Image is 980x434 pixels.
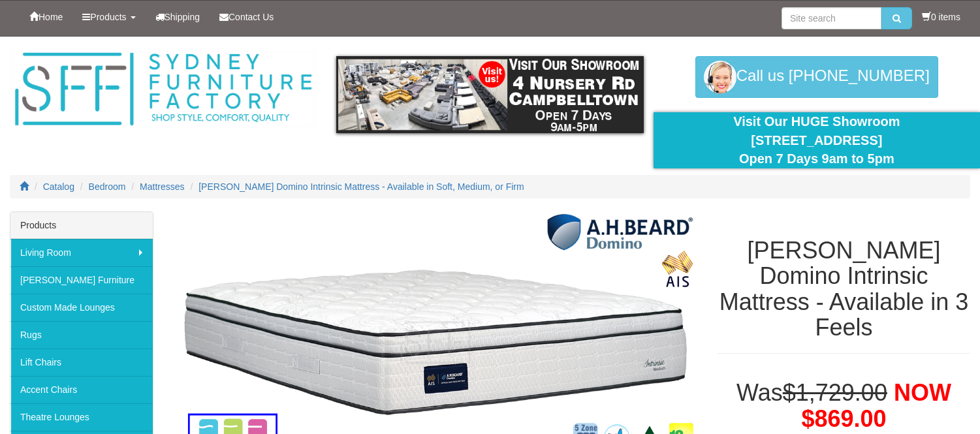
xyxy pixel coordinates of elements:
del: $1,729.00 [783,379,887,406]
a: [PERSON_NAME] Furniture [10,266,153,294]
h1: [PERSON_NAME] Domino Intrinsic Mattress - Available in 3 Feels [718,238,970,341]
input: Site search [782,7,881,29]
span: NOW $869.00 [801,379,951,432]
a: Custom Made Lounges [10,294,153,321]
a: Lift Chairs [10,349,153,376]
a: Products [72,1,145,33]
a: [PERSON_NAME] Domino Intrinsic Mattress - Available in Soft, Medium, or Firm [198,181,524,192]
a: Rugs [10,321,153,349]
a: Accent Chairs [10,376,153,403]
a: Home [20,1,72,33]
div: Visit Our HUGE Showroom [STREET_ADDRESS] Open 7 Days 9am to 5pm [663,112,970,168]
span: Products [90,12,126,22]
span: Contact Us [229,12,274,22]
a: Catalog [43,181,74,192]
a: Contact Us [210,1,283,33]
span: Shipping [165,12,200,22]
a: Mattresses [140,181,184,192]
a: Bedroom [89,181,126,192]
img: showroom.gif [336,56,643,133]
a: Shipping [146,1,210,33]
div: Products [10,212,153,239]
img: Sydney Furniture Factory [10,50,317,129]
a: Theatre Lounges [10,403,153,431]
a: Living Room [10,239,153,266]
li: 0 items [922,10,960,23]
span: Home [39,12,63,22]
